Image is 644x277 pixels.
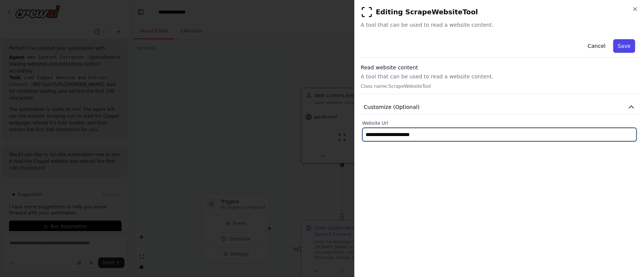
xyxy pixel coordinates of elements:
[361,73,638,80] p: A tool that can be used to read a website content.
[361,64,638,71] h3: Read website content
[361,6,638,18] h2: Editing ScrapeWebsiteTool
[361,100,638,114] button: Customize (Optional)
[362,120,636,126] label: Website Url
[613,39,635,53] button: Save
[361,83,638,89] p: Class name: ScrapeWebsiteTool
[361,21,638,29] span: A tool that can be used to read a website content.
[364,103,420,111] span: Customize (Optional)
[361,6,373,18] img: ScrapeWebsiteTool
[583,39,610,53] button: Cancel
